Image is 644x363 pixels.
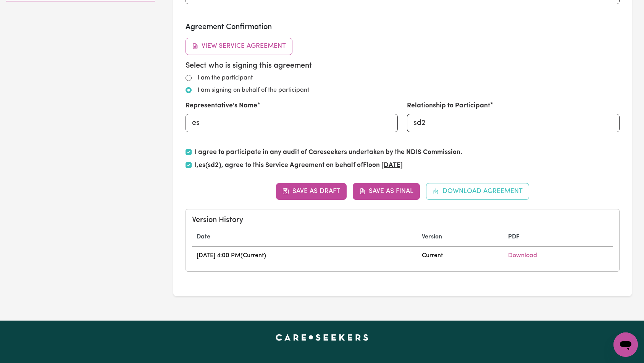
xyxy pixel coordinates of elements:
[199,162,205,169] strong: es
[192,216,613,225] h5: Version History
[417,246,504,265] td: Current
[407,101,490,111] label: Relationship to Participant
[186,38,293,55] button: View Service Agreement
[613,332,638,357] iframe: Button to launch messaging window
[276,334,368,340] a: Careseekers home page
[363,162,372,169] strong: Flo
[198,86,309,95] label: I am signing on behalf of the participant
[192,228,417,246] th: Date
[186,23,620,32] h3: Agreement Confirmation
[276,183,347,200] button: Save as Draft
[186,61,620,70] h5: Select who is signing this agreement
[195,147,462,157] label: I agree to participate in any audit of Careseekers undertaken by the NDIS Commission.
[192,246,417,265] td: [DATE] 4:00 PM (Current)
[353,183,420,200] button: Save as Final
[426,183,529,200] button: Download Agreement
[504,228,613,246] th: PDF
[186,101,257,111] label: Representative's Name
[198,73,253,83] label: I am the participant
[417,228,504,246] th: Version
[508,253,537,259] a: Download
[381,162,403,169] u: [DATE]
[195,160,403,170] label: I, (sd2) , agree to this Service Agreement on behalf of on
